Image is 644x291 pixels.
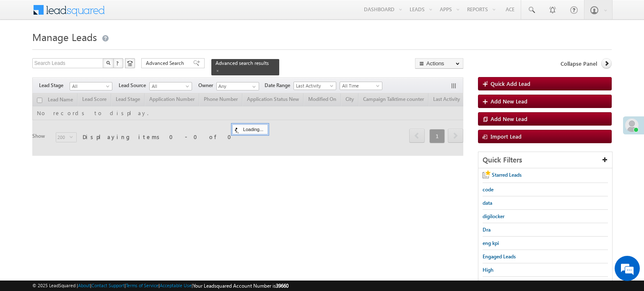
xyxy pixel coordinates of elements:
[70,82,112,90] a: All
[483,213,504,219] span: digilocker
[293,82,336,90] a: Last Activity
[415,58,463,69] button: Actions
[216,82,259,90] input: Type to Search
[160,283,192,288] a: Acceptable Use
[491,98,527,105] span: Add New Lead
[78,283,90,288] a: About
[483,200,492,206] span: data
[483,186,493,193] span: code
[149,82,192,90] a: All
[276,283,288,289] span: 39660
[113,58,123,68] button: ?
[340,82,380,90] span: All Time
[119,82,149,89] span: Lead Source
[491,80,530,87] span: Quick Add Lead
[116,59,120,67] span: ?
[491,133,522,140] span: Import Lead
[198,82,216,89] span: Owner
[193,283,288,289] span: Your Leadsquared Account Number is
[106,61,110,65] img: Search
[491,115,527,122] span: Add New Lead
[150,82,190,90] span: All
[39,82,70,89] span: Lead Stage
[146,59,187,67] span: Advanced Search
[483,240,499,246] span: eng kpi
[32,30,97,44] span: Manage Leads
[91,283,125,288] a: Contact Support
[70,82,110,90] span: All
[483,227,491,233] span: Dra
[32,282,288,290] span: © 2025 LeadSquared | | | | |
[265,82,293,89] span: Date Range
[478,152,612,168] div: Quick Filters
[126,283,158,288] a: Terms of Service
[294,82,334,90] span: Last Activity
[216,60,269,66] span: Advanced search results
[248,82,258,91] a: Show All Items
[492,172,522,178] span: Starred Leads
[483,267,493,273] span: High
[483,253,516,260] span: Engaged Leads
[561,60,597,67] span: Collapse Panel
[340,82,382,90] a: All Time
[232,124,268,134] div: Loading...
